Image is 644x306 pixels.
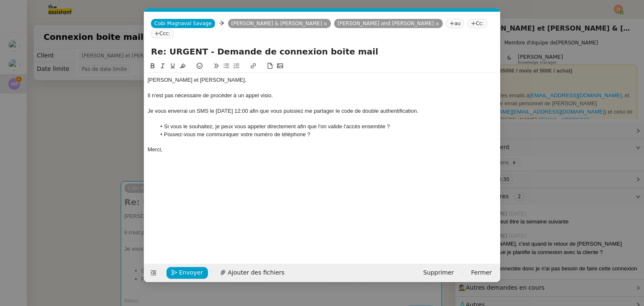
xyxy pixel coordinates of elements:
nz-tag: Cc: [467,19,487,28]
button: Fermer [466,267,497,279]
nz-tag: au [446,19,464,28]
button: Ajouter des fichiers [215,267,289,279]
li: Pouvez-vous me communiquer votre numéro de téléphone ? [156,131,497,138]
div: Il n'est pas nécessaire de procéder à un appel visio. [148,92,497,99]
span: Fermer [471,268,492,277]
span: Ajouter des fichiers [228,268,284,277]
span: Supprimer [423,268,454,277]
li: Si vous le souhaitez, je peux vous appeler directement afin que l'on valide l'accès ensemble ? [156,123,497,130]
nz-tag: [PERSON_NAME] and [PERSON_NAME] [334,19,443,28]
span: Cobi Magnaval Savage [154,21,212,26]
span: Envoyer [179,268,203,277]
button: Envoyer [166,267,208,279]
div: [PERSON_NAME] et [PERSON_NAME], [148,76,497,84]
nz-tag: [PERSON_NAME] & [PERSON_NAME] [228,19,331,28]
nz-tag: Ccc: [151,29,174,38]
div: Merci, [148,146,497,153]
div: Je vous enverrai un SMS le [DATE] 12:00 afin que vous puissiez me partager le code de double auth... [148,107,497,115]
input: Subject [151,45,493,58]
button: Supprimer [418,267,459,279]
